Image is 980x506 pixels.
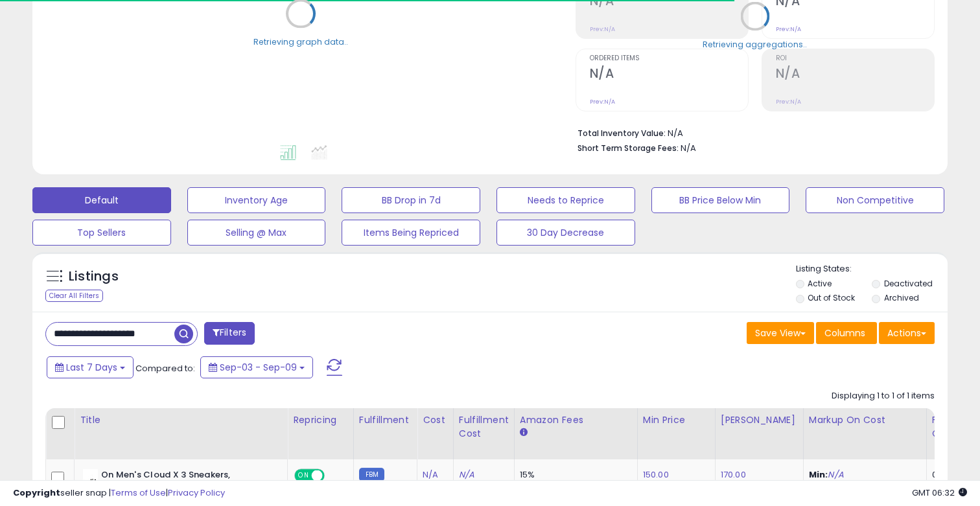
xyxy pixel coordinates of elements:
button: 30 Day Decrease [496,220,635,246]
div: Displaying 1 to 1 of 1 items [832,390,935,402]
button: Selling @ Max [187,220,326,246]
label: Active [808,278,832,289]
label: Out of Stock [808,292,855,303]
button: Filters [204,322,255,345]
button: Last 7 Days [47,356,134,378]
small: Amazon Fees. [520,427,528,439]
div: Fulfillment [359,413,412,427]
button: Sep-03 - Sep-09 [200,356,313,378]
p: Listing States: [796,263,948,275]
button: BB Drop in 7d [342,187,480,213]
strong: Copyright [13,487,60,499]
span: Compared to: [135,362,195,374]
label: Archived [884,292,919,303]
div: Amazon Fees [520,413,632,427]
div: seller snap | | [13,487,225,500]
div: Min Price [643,413,710,427]
div: Fulfillable Quantity [932,413,977,441]
div: Fulfillment Cost [459,413,509,441]
a: Terms of Use [111,487,166,499]
div: [PERSON_NAME] [721,413,798,427]
div: Cost [423,413,448,427]
label: Deactivated [884,278,933,289]
div: Retrieving aggregations.. [703,38,807,50]
h5: Listings [69,268,119,286]
div: Title [80,413,282,427]
div: Clear All Filters [45,290,103,302]
span: 2025-09-17 06:32 GMT [912,487,967,499]
div: Markup on Cost [809,413,921,427]
div: Retrieving graph data.. [253,36,348,47]
button: Save View [747,322,814,344]
a: Privacy Policy [168,487,225,499]
span: Columns [824,327,865,339]
button: Needs to Reprice [496,187,635,213]
span: Sep-03 - Sep-09 [220,361,297,374]
button: Default [32,187,171,213]
span: Last 7 Days [66,361,117,374]
button: Items Being Repriced [342,220,480,246]
button: Top Sellers [32,220,171,246]
button: Non Competitive [806,187,944,213]
button: BB Price Below Min [651,187,790,213]
button: Actions [879,322,935,344]
th: The percentage added to the cost of goods (COGS) that forms the calculator for Min & Max prices. [803,408,926,459]
button: Columns [816,322,877,344]
div: Repricing [293,413,348,427]
button: Inventory Age [187,187,326,213]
